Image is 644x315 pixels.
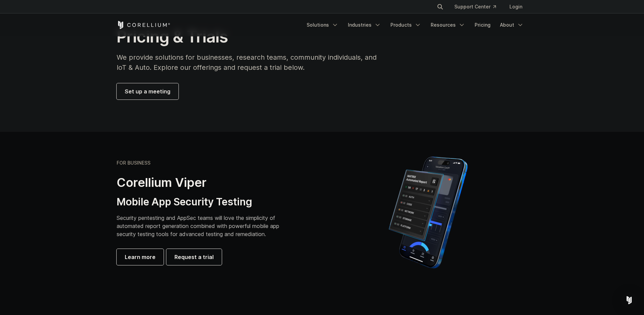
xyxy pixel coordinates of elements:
[125,87,170,95] span: Set up a meeting
[117,52,386,73] p: We provide solutions for businesses, research teams, community individuals, and IoT & Auto. Explo...
[471,19,495,31] a: Pricing
[166,249,222,265] a: Request a trial
[117,214,290,238] p: Security pentesting and AppSec teams will love the simplicity of automated report generation comb...
[117,175,290,190] h2: Corellium Viper
[344,19,385,31] a: Industries
[125,253,156,261] span: Learn more
[117,249,164,265] a: Learn more
[449,1,501,13] a: Support Center
[117,21,170,29] a: Corellium Home
[621,292,637,308] div: Open Intercom Messenger
[303,19,342,31] a: Solutions
[496,19,528,31] a: About
[504,1,528,13] a: Login
[434,1,446,13] button: Search
[386,19,425,31] a: Products
[117,160,150,166] h6: FOR BUSINESS
[117,196,290,208] h3: Mobile App Security Testing
[303,19,528,31] div: Navigation Menu
[427,19,469,31] a: Resources
[377,153,479,271] img: Corellium MATRIX automated report on iPhone showing app vulnerability test results across securit...
[429,1,528,13] div: Navigation Menu
[174,253,214,261] span: Request a trial
[117,83,178,99] a: Set up a meeting
[117,27,386,47] h1: Pricing & Trials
